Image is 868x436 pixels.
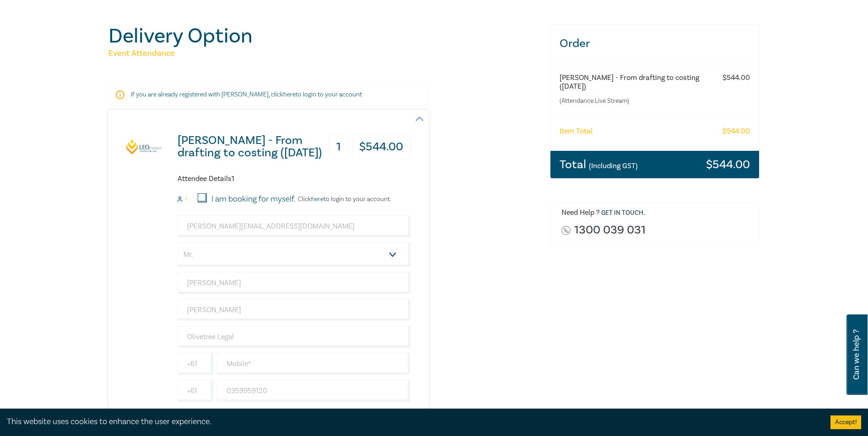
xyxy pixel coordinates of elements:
[561,208,753,218] h6: Need Help ? .
[178,326,410,348] input: Company
[178,215,410,237] input: Attendee Email*
[178,353,213,375] input: +61
[7,416,817,428] div: This website uses cookies to enhance the user experience.
[108,24,539,48] h1: Delivery Option
[178,380,213,402] input: +61
[589,161,638,170] small: (Including GST)
[560,96,714,106] small: (Attendance: Live Stream )
[329,134,348,160] h3: 1
[296,196,391,203] p: Click to login to your account.
[108,48,539,59] h5: Event Attendance
[178,175,410,183] h6: Attendee Details 1
[722,74,750,82] h6: $ 544.00
[550,25,760,63] h3: Order
[217,380,410,402] input: Phone
[601,209,643,217] a: Get in touch
[217,353,410,375] input: Mobile*
[211,193,296,205] label: I am booking for myself.
[574,224,646,236] a: 1300 039 031
[560,159,638,170] h3: Total
[352,134,410,160] h3: $ 544.00
[852,320,861,389] span: Can we help ?
[185,196,187,202] small: 1
[311,195,323,203] a: here
[706,159,750,170] h3: $ 544.00
[126,139,162,155] img: Wills - From drafting to costing (October 2025)
[830,415,861,429] button: Accept cookies
[560,74,714,91] h6: [PERSON_NAME] - From drafting to costing ([DATE])
[178,299,410,321] input: Last Name*
[178,272,410,294] input: First Name*
[722,127,750,136] h6: $ 544.00
[560,127,593,136] h6: Item Total
[178,134,328,159] h3: [PERSON_NAME] - From drafting to costing ([DATE])
[131,90,406,99] p: If you are already registered with [PERSON_NAME], click to login to your account
[283,90,296,99] a: here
